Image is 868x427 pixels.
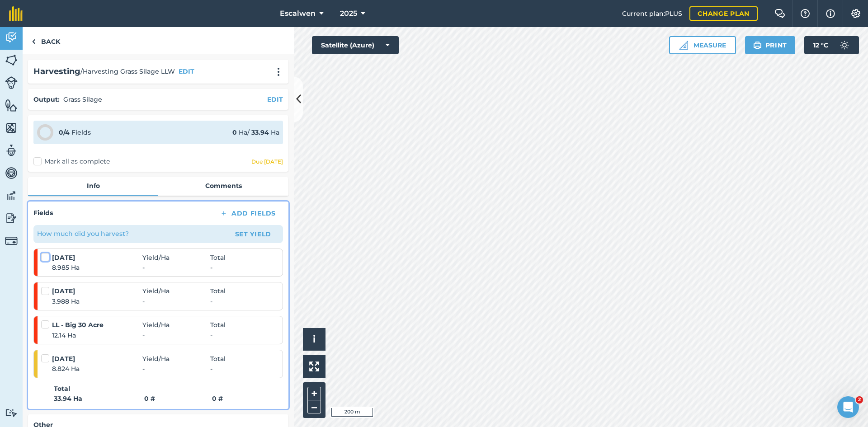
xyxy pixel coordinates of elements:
span: 2025 [340,8,357,19]
span: Total [210,253,226,263]
span: Total [210,354,226,364]
strong: [DATE] [52,354,142,364]
img: svg+xml;base64,PD94bWwgdmVyc2lvbj0iMS4wIiBlbmNvZGluZz0idXRmLTgiPz4KPCEtLSBHZW5lcmF0b3I6IEFkb2JlIE... [5,31,18,44]
strong: 0 # [144,394,212,404]
button: EDIT [267,94,283,104]
span: i [313,333,316,345]
img: svg+xml;base64,PD94bWwgdmVyc2lvbj0iMS4wIiBlbmNvZGluZz0idXRmLTgiPz4KPCEtLSBHZW5lcmF0b3I6IEFkb2JlIE... [5,144,18,157]
a: Comments [158,177,288,194]
img: svg+xml;base64,PD94bWwgdmVyc2lvbj0iMS4wIiBlbmNvZGluZz0idXRmLTgiPz4KPCEtLSBHZW5lcmF0b3I6IEFkb2JlIE... [5,235,18,247]
button: Add Fields [212,207,283,220]
img: svg+xml;base64,PHN2ZyB4bWxucz0iaHR0cDovL3d3dy53My5vcmcvMjAwMC9zdmciIHdpZHRoPSIxNyIgaGVpZ2h0PSIxNy... [826,8,835,19]
span: Yield / Ha [142,320,210,330]
button: 12 °C [804,36,859,54]
span: - [142,364,210,374]
strong: 33.94 Ha [54,394,144,404]
img: svg+xml;base64,PHN2ZyB4bWxucz0iaHR0cDovL3d3dy53My5vcmcvMjAwMC9zdmciIHdpZHRoPSI1NiIgaGVpZ2h0PSI2MC... [5,121,18,135]
button: + [307,387,321,400]
h4: Output : [33,94,60,104]
span: - [210,263,212,272]
span: 3.988 Ha [52,296,142,306]
img: svg+xml;base64,PD94bWwgdmVyc2lvbj0iMS4wIiBlbmNvZGluZz0idXRmLTgiPz4KPCEtLSBHZW5lcmF0b3I6IEFkb2JlIE... [5,189,18,202]
span: Total [210,286,226,296]
div: Fields [59,127,91,137]
span: Yield / Ha [142,286,210,296]
strong: 0 / 4 [59,128,70,136]
a: Change plan [689,6,758,21]
span: Yield / Ha [142,253,210,263]
p: Grass Silage [63,94,102,104]
img: svg+xml;base64,PHN2ZyB4bWxucz0iaHR0cDovL3d3dy53My5vcmcvMjAwMC9zdmciIHdpZHRoPSI5IiBoZWlnaHQ9IjI0Ii... [32,36,36,47]
label: Mark all as complete [33,157,110,166]
span: - [210,296,212,306]
span: 8.824 Ha [52,364,142,374]
h2: Harvesting [33,65,80,78]
span: Total [210,320,226,330]
img: fieldmargin Logo [9,6,23,21]
img: svg+xml;base64,PD94bWwgdmVyc2lvbj0iMS4wIiBlbmNvZGluZz0idXRmLTgiPz4KPCEtLSBHZW5lcmF0b3I6IEFkb2JlIE... [5,76,18,89]
div: Due [DATE] [251,158,283,165]
iframe: Intercom live chat [837,396,859,418]
img: Four arrows, one pointing top left, one top right, one bottom right and the last bottom left [309,361,319,371]
button: Measure [669,36,736,54]
button: – [307,400,321,413]
img: svg+xml;base64,PD94bWwgdmVyc2lvbj0iMS4wIiBlbmNvZGluZz0idXRmLTgiPz4KPCEtLSBHZW5lcmF0b3I6IEFkb2JlIE... [835,36,854,54]
button: i [303,328,325,351]
strong: [DATE] [52,286,142,296]
button: Print [745,36,796,54]
button: EDIT [179,66,194,76]
span: Yield / Ha [142,354,210,364]
span: / Harvesting Grass Silage LLW [80,66,175,76]
strong: 33.94 [251,128,269,136]
img: svg+xml;base64,PD94bWwgdmVyc2lvbj0iMS4wIiBlbmNvZGluZz0idXRmLTgiPz4KPCEtLSBHZW5lcmF0b3I6IEFkb2JlIE... [5,408,18,417]
span: - [210,330,212,340]
button: Set Yield [227,227,279,241]
img: Ruler icon [679,41,688,50]
span: Current plan : PLUS [622,9,682,19]
span: 12 ° C [813,36,828,54]
button: Satellite (Azure) [312,36,399,54]
img: A question mark icon [800,9,811,18]
img: svg+xml;base64,PHN2ZyB4bWxucz0iaHR0cDovL3d3dy53My5vcmcvMjAwMC9zdmciIHdpZHRoPSIxOSIgaGVpZ2h0PSIyNC... [753,40,762,51]
h4: Fields [33,208,53,218]
img: svg+xml;base64,PHN2ZyB4bWxucz0iaHR0cDovL3d3dy53My5vcmcvMjAwMC9zdmciIHdpZHRoPSI1NiIgaGVpZ2h0PSI2MC... [5,99,18,112]
img: A cog icon [850,9,861,18]
span: Escalwen [280,8,316,19]
strong: LL - Big 30 Acre [52,320,142,330]
strong: Total [54,384,70,394]
img: Two speech bubbles overlapping with the left bubble in the forefront [774,9,785,18]
strong: 0 # [212,394,223,403]
span: - [142,330,210,340]
span: 12.14 Ha [52,330,142,340]
span: 2 [856,396,863,404]
p: How much did you harvest? [37,229,129,239]
span: - [142,263,210,272]
strong: [DATE] [52,253,142,263]
a: Info [28,177,158,194]
img: svg+xml;base64,PHN2ZyB4bWxucz0iaHR0cDovL3d3dy53My5vcmcvMjAwMC9zdmciIHdpZHRoPSI1NiIgaGVpZ2h0PSI2MC... [5,53,18,67]
div: Ha / Ha [232,127,279,137]
strong: 0 [232,128,237,136]
img: svg+xml;base64,PD94bWwgdmVyc2lvbj0iMS4wIiBlbmNvZGluZz0idXRmLTgiPz4KPCEtLSBHZW5lcmF0b3I6IEFkb2JlIE... [5,166,18,180]
span: - [142,296,210,306]
span: - [210,364,212,374]
img: svg+xml;base64,PHN2ZyB4bWxucz0iaHR0cDovL3d3dy53My5vcmcvMjAwMC9zdmciIHdpZHRoPSIyMCIgaGVpZ2h0PSIyNC... [273,67,284,76]
span: 8.985 Ha [52,263,142,272]
a: Back [23,27,69,54]
img: svg+xml;base64,PD94bWwgdmVyc2lvbj0iMS4wIiBlbmNvZGluZz0idXRmLTgiPz4KPCEtLSBHZW5lcmF0b3I6IEFkb2JlIE... [5,211,18,225]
